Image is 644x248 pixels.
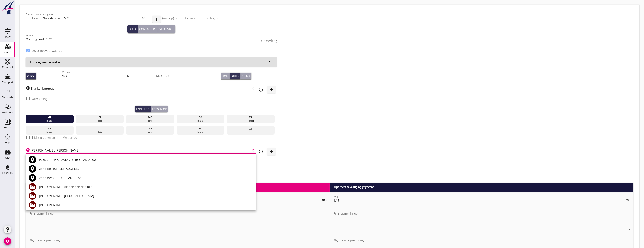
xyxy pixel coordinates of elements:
textarea: Prijs opmerkingen [333,210,631,230]
i: date_range [248,127,253,134]
i: keyboard_arrow_down [268,60,273,64]
div: Terminals [2,96,13,99]
i: account_circle [4,237,11,245]
label: Tijdstip opgeven [32,136,55,139]
div: [DATE] [177,130,223,134]
div: Relatie [4,126,11,129]
button: Vloeistof [158,25,175,33]
button: Kuub [230,73,240,79]
div: di [177,127,223,130]
div: Laden op [136,107,149,111]
span: m3 [626,198,630,201]
button: Containers [138,25,158,33]
div: za [27,127,73,130]
input: Maximum [156,73,221,79]
div: ma [27,116,73,119]
label: Opmerking [261,39,277,43]
i: arrow_drop_down [146,16,151,20]
input: (inkoop) referentie van de opdrachtgever [162,15,277,21]
img: logo-small.a267ee39.svg [1,1,14,15]
div: Berichten [2,111,13,114]
span: m3 [322,198,327,201]
div: [GEOGRAPHIC_DATA], [STREET_ADDRESS] [39,157,253,162]
button: Lossen op [151,106,168,112]
div: [DATE] [127,119,173,122]
i: clear [251,148,255,153]
div: Groepen [3,141,12,144]
i: add [269,149,274,154]
div: Lossen op [152,107,167,111]
div: [DATE] [228,119,274,122]
i: clear [141,16,146,20]
div: [DATE] [177,119,223,122]
div: wo [127,116,173,119]
button: Laden op [135,106,151,112]
div: Bulk [129,27,136,31]
div: [DATE] [77,119,123,122]
div: Zandkreek, [STREET_ADDRESS] [39,176,253,180]
button: Ton [221,73,230,79]
button: Stuks [240,73,251,79]
div: Circa [27,74,35,78]
i: arrow_drop_down [251,37,255,42]
div: Kuub [231,74,239,78]
div: Tot [127,74,156,78]
div: Zandbos, [STREET_ADDRESS] [39,166,253,171]
textarea: Prijs opmerkingen [29,210,327,230]
i: info_outline [259,87,263,92]
div: [DATE] [127,130,173,134]
div: Vracht [4,51,11,53]
i: add [154,17,159,22]
div: zo [77,127,123,130]
button: Bulk [127,25,138,33]
div: Vloeistof [159,27,174,31]
div: do [177,116,223,119]
i: info_outline [259,149,263,154]
input: Laadplaats [31,85,250,92]
label: Leveringsvoorwaarden [32,49,64,52]
input: Losplaats [31,147,250,153]
input: Minimum [62,73,127,79]
div: Financieel [2,172,13,174]
div: [DATE] [77,130,123,134]
i: add [269,87,274,92]
label: Opmerking [32,97,47,101]
button: Circa [26,73,36,79]
div: Inzicht [4,156,11,159]
div: vr [228,116,274,119]
h3: Leveringsvoorwaarden [30,60,268,64]
div: Kaart [5,36,11,38]
label: Melden op [63,136,78,139]
div: Containers [139,27,156,31]
div: Stuks [242,74,250,78]
div: di [77,116,123,119]
div: [DATE] [27,119,73,122]
input: Product [26,36,250,42]
div: Capaciteit [2,66,13,68]
div: [PERSON_NAME], [GEOGRAPHIC_DATA] [39,194,253,198]
div: Transport [2,81,13,83]
div: [PERSON_NAME] [39,203,253,207]
div: [DATE] [27,130,73,134]
div: Ton [223,74,228,78]
input: Prijs [333,198,625,204]
div: [PERSON_NAME], Alphen aan den Rijn [39,185,253,189]
i: clear [251,86,255,91]
input: Zoeken op opdrachtgever... [26,15,140,21]
div: ma [127,127,173,130]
